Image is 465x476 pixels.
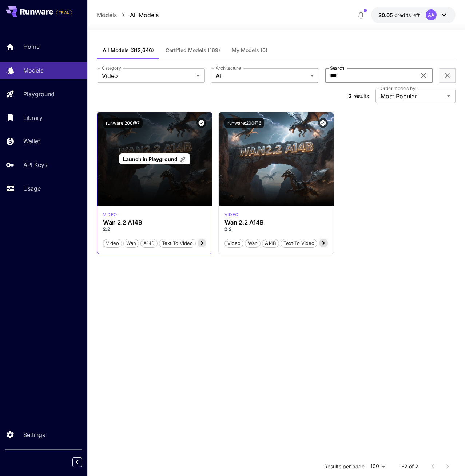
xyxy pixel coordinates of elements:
[23,66,43,75] p: Models
[378,11,420,19] div: $0.05
[23,430,45,439] p: Settings
[103,118,143,128] button: runware:200@7
[224,118,264,128] button: runware:200@6
[232,47,267,54] span: My Models (0)
[56,10,72,15] span: TRIAL
[140,238,158,248] button: A14B
[426,9,437,20] div: AA
[381,85,415,91] label: Order models by
[23,90,55,98] p: Playground
[103,238,122,248] button: Video
[56,8,72,17] span: Add your payment card to enable full platform functionality.
[141,240,157,247] span: A14B
[224,226,328,233] p: 2.2
[23,113,43,122] p: Library
[130,11,159,19] a: All Models
[166,47,220,54] span: Certified Models (169)
[119,153,190,165] a: Launch in Playground
[245,238,261,248] button: Wan
[123,156,178,162] span: Launch in Playground
[23,42,40,51] p: Home
[159,240,195,247] span: Text To Video
[103,47,154,54] span: All Models (312,646)
[103,226,206,233] p: 2.2
[281,238,317,248] button: Text To Video
[224,211,239,218] p: video
[216,71,307,80] span: All
[400,463,418,470] p: 1–2 of 2
[381,92,444,101] span: Most Popular
[103,240,122,247] span: Video
[196,118,206,128] button: Verified working
[124,240,139,247] span: Wan
[349,93,352,99] span: 2
[318,118,328,128] button: Verified working
[23,137,40,145] p: Wallet
[443,71,452,80] button: Clear filters (1)
[102,65,121,71] label: Category
[103,211,117,218] div: wan_2_2_a14b_i2v
[367,461,388,472] div: 100
[330,65,344,71] label: Search
[353,93,369,99] span: results
[378,12,394,18] span: $0.05
[225,240,243,247] span: Video
[123,238,139,248] button: Wan
[23,160,47,169] p: API Keys
[159,238,196,248] button: Text To Video
[23,184,41,193] p: Usage
[97,11,159,19] nav: breadcrumb
[216,65,241,71] label: Architecture
[102,71,193,80] span: Video
[72,457,82,467] button: Collapse sidebar
[371,7,456,23] button: $0.05AA
[224,238,243,248] button: Video
[281,240,317,247] span: Text To Video
[262,240,279,247] span: A14B
[262,238,279,248] button: A14B
[97,11,117,19] a: Models
[103,219,206,226] h3: Wan 2.2 A14B
[394,12,420,18] span: credits left
[78,456,87,469] div: Collapse sidebar
[324,463,365,470] p: Results per page
[245,240,260,247] span: Wan
[224,219,328,226] h3: Wan 2.2 A14B
[103,211,117,218] p: video
[429,441,465,476] iframe: Chat Widget
[224,211,239,218] div: wan_2_2_a14b_t2v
